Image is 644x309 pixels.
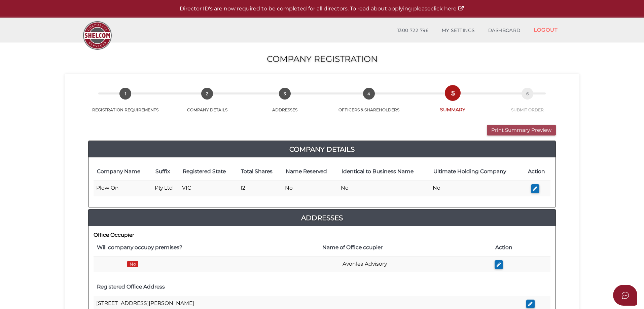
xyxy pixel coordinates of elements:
th: Company Name [94,163,152,181]
td: Pty Ltd [152,181,180,196]
p: Director ID's are now required to be completed for all directors. To read about applying please [17,5,627,13]
a: 1REGISTRATION REQUIREMENTS [81,95,169,113]
a: DASHBOARD [481,24,527,37]
th: Name of Office ccupier [319,239,492,257]
th: Will company occupy premises? [94,239,319,257]
td: VIC [179,181,238,196]
a: 3ADDRESSES [245,95,324,113]
th: Suffix [152,163,180,181]
th: Action [523,163,550,181]
th: Registered State [179,163,238,181]
td: No [282,181,338,196]
a: MY SETTINGS [435,24,481,37]
a: 5SUMMARY [413,94,492,113]
th: Action [492,239,550,257]
a: 4OFFICERS & SHAREHOLDERS [324,95,413,113]
a: LOGOUT [527,23,564,37]
span: 1 [119,88,131,100]
span: 3 [279,88,291,100]
td: 12 [238,181,282,196]
th: Name Reserved [282,163,338,181]
span: No [127,261,138,267]
td: Plow On [94,181,152,196]
td: No [430,181,523,196]
span: 5 [447,87,459,99]
span: 2 [201,88,213,100]
button: Open asap [613,285,637,306]
a: Company Details [88,144,556,155]
a: 1300 722 796 [391,24,435,37]
a: 2COMPANY DETAILS [169,95,245,113]
th: Registered Office Address [94,278,524,296]
td: No [338,181,430,196]
a: Addresses [88,213,556,223]
th: Identical to Business Name [338,163,430,181]
a: click here [431,5,464,12]
b: Office Occupier [94,232,134,238]
img: Logo [80,18,115,53]
button: Print Summary Preview [487,125,556,136]
span: 6 [522,88,533,100]
th: Total Shares [238,163,282,181]
a: 6SUBMIT ORDER [493,95,563,113]
th: Ultimate Holding Company [430,163,523,181]
span: 4 [363,88,375,100]
td: Avonlea Advisory [319,257,492,272]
